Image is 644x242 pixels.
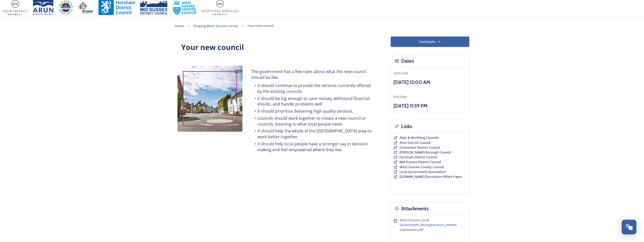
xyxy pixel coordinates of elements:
[181,42,244,52] strong: Your new council
[393,71,408,75] span: Start Date
[400,160,441,164] a: Mid Sussex District Council
[251,69,374,80] p: The government has a few rules about what the new council should be like:
[391,37,469,47] button: Participate
[400,140,431,145] a: Arun District Council
[251,96,374,107] li: it should be big enough to save money, withstand financial shocks, and handle problems well.
[393,102,467,110] h3: [DATE] 11:59 PM
[251,83,374,94] li: it should continue to provide the services currently offered by the existing councils.
[251,141,374,152] li: it should help local people have a stronger say in decision making and feel empowered where they ...
[175,23,184,29] a: Home
[400,145,440,150] a: Chichester District Council
[251,128,374,140] li: it should help the whole of the [GEOGRAPHIC_DATA] area to work better together.
[400,174,462,179] a: [DOMAIN_NAME] Devolution White Paper
[622,220,636,234] button: Open Chat
[400,169,446,174] a: Local Government Association
[400,218,457,232] span: West Sussex_Local Government_Reorganisation_Interim submission.pdf
[400,165,444,169] a: West Sussex County Council
[400,160,441,164] span: Mid Sussex District Council
[175,24,184,28] span: Home
[393,79,467,86] h3: [DATE] 12:00 AM
[251,115,374,127] li: councils should work together to create a new council or councils, listening to what local people...
[193,24,238,28] span: Shaping West Sussex survey
[400,165,444,169] span: West Sussex County Council
[251,108,374,114] li: it should prioritise delivering high quality services.
[400,145,440,150] span: Chichester District Council
[401,123,412,130] h3: Links
[401,57,414,65] h3: Dates
[400,135,439,140] a: Adur & Worthing Councils
[193,23,238,29] a: Shaping West Sussex survey
[401,205,429,212] h3: Attachments
[400,155,437,160] a: Horsham District Council
[400,150,451,155] a: [PERSON_NAME] Borough Council
[247,23,273,28] span: Your new council
[393,94,407,99] span: End Date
